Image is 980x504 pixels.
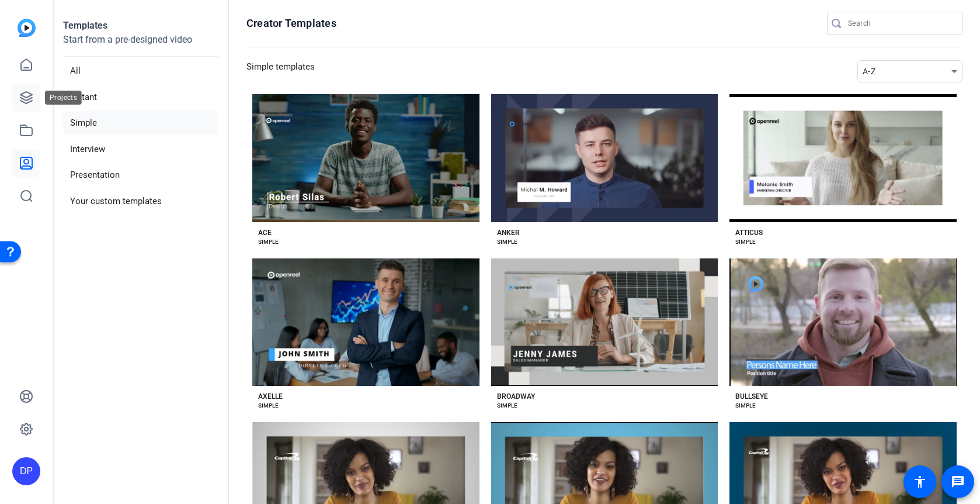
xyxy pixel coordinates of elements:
[735,228,763,237] div: ATTICUS
[63,163,218,187] li: Presentation
[258,237,279,247] div: SIMPLE
[258,228,272,237] div: ACE
[497,392,535,401] div: BROADWAY
[18,19,36,37] img: blue-gradient.svg
[63,20,107,31] strong: Templates
[735,237,756,247] div: SIMPLE
[63,85,218,109] li: Instant
[258,392,283,401] div: AXELLE
[735,401,756,410] div: SIMPLE
[848,16,953,30] input: Search
[63,189,218,213] li: Your custom templates
[491,94,718,222] button: Template image
[497,237,517,247] div: SIMPLE
[258,401,279,410] div: SIMPLE
[497,401,517,410] div: SIMPLE
[63,59,218,83] li: All
[863,67,875,76] span: A-Z
[497,228,520,237] div: ANKER
[729,258,957,386] button: Template image
[729,94,957,222] button: Template image
[63,111,218,135] li: Simple
[491,258,718,386] button: Template image
[252,258,479,386] button: Template image
[12,457,40,485] div: DP
[246,16,336,30] h1: Creator Templates
[246,60,315,82] h3: Simple templates
[63,33,218,57] p: Start from a pre-designed video
[63,137,218,161] li: Interview
[735,392,768,401] div: BULLSEYE
[45,91,82,105] div: Projects
[951,475,965,489] mat-icon: message
[252,94,479,222] button: Template image
[913,475,927,489] mat-icon: accessibility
